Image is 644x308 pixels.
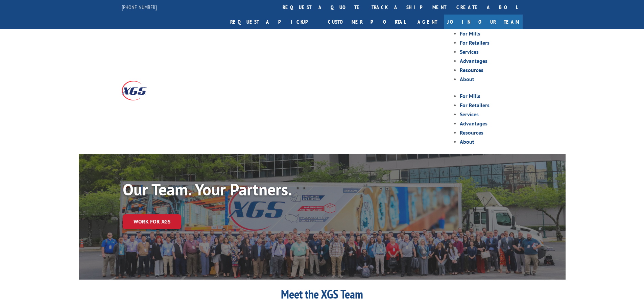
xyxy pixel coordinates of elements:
a: For Retailers [460,102,490,109]
a: About [460,138,474,145]
a: Request a pickup [225,15,323,29]
a: About [460,76,474,82]
a: Advantages [460,120,487,127]
a: Resources [460,67,483,73]
a: Join Our Team [444,15,523,29]
a: Services [460,48,479,55]
h1: Meet the XGS Team [187,288,457,304]
h1: Our Team. Your Partners. [123,181,326,201]
a: Work for XGS [123,214,181,229]
a: For Mills [460,30,480,37]
a: For Retailers [460,39,490,46]
a: Services [460,111,479,118]
a: Agent [411,15,444,29]
a: Customer Portal [323,15,411,29]
a: Advantages [460,57,487,64]
a: [PHONE_NUMBER] [122,4,157,10]
a: Resources [460,129,483,136]
a: For Mills [460,93,480,99]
